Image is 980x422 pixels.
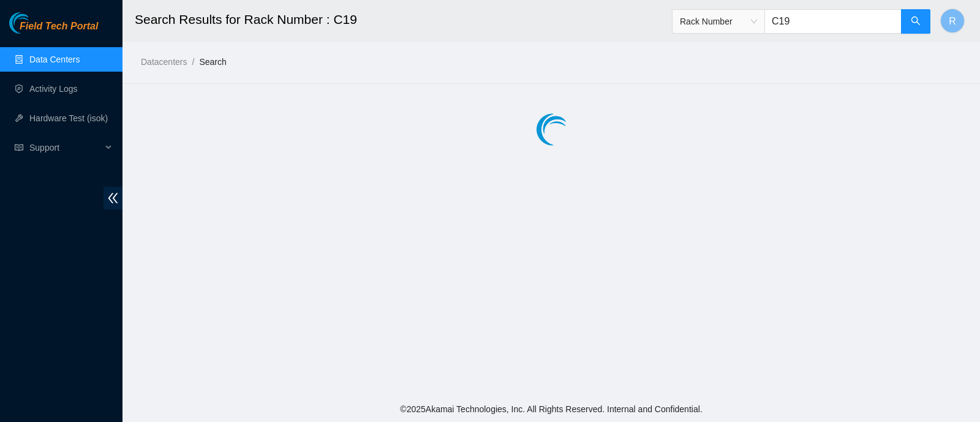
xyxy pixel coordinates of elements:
[9,22,98,38] a: Akamai TechnologiesField Tech Portal
[141,57,187,67] a: Datacenters
[29,84,78,94] a: Activity Logs
[29,55,80,64] a: Data Centers
[9,12,62,34] img: Akamai Technologies
[680,12,757,31] span: Rack Number
[764,9,902,34] input: Enter text here...
[940,9,965,33] button: R
[949,13,956,29] span: R
[192,57,194,67] span: /
[29,113,108,123] a: Hardware Test (isok)
[15,143,23,152] span: read
[123,396,980,422] footer: © 2025 Akamai Technologies, Inc. All Rights Reserved. Internal and Confidential.
[911,16,921,28] span: search
[20,21,98,32] span: Field Tech Portal
[199,57,226,67] a: Search
[104,187,123,209] span: double-left
[29,135,102,160] span: Support
[901,9,930,34] button: search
